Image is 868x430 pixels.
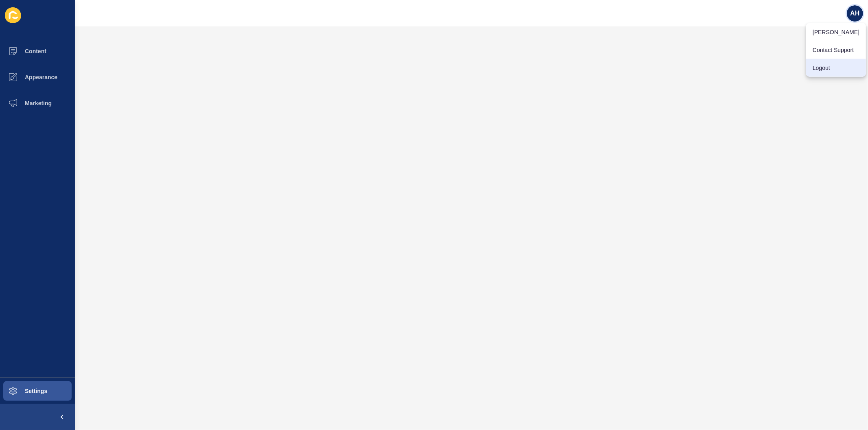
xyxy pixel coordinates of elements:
[806,23,866,41] a: [PERSON_NAME]
[806,41,866,59] a: Contact Support
[850,9,859,17] span: AH
[806,59,866,77] a: Logout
